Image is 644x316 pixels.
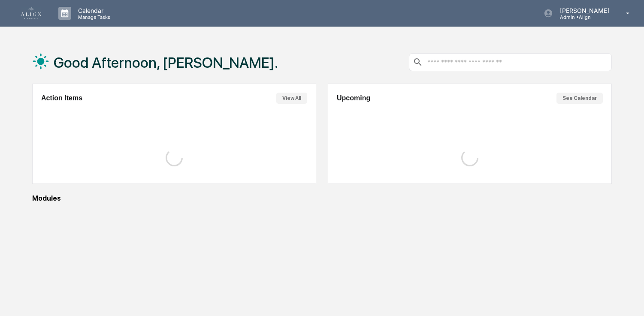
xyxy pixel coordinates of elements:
[276,93,307,104] button: View All
[21,7,41,19] img: logo
[71,7,115,14] p: Calendar
[41,94,82,102] h2: Action Items
[71,14,115,20] p: Manage Tasks
[32,194,612,202] div: Modules
[553,14,614,20] p: Admin • Align
[54,54,278,71] h1: Good Afternoon, [PERSON_NAME].
[337,94,370,102] h2: Upcoming
[553,7,614,14] p: [PERSON_NAME]
[556,93,603,104] button: See Calendar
